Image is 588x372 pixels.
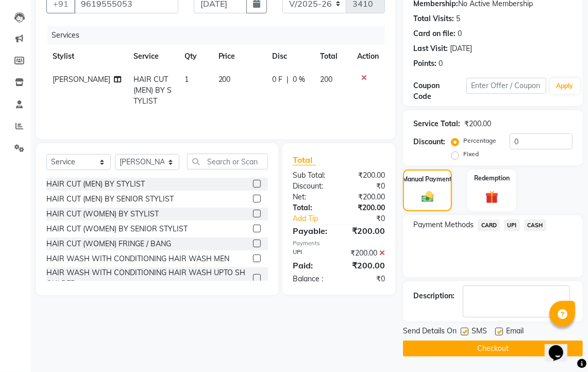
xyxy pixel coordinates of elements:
span: HAIR CUT (MEN) BY STYLIST [133,75,172,106]
div: HAIR CUT (WOMEN) BY STYLIST [46,209,159,219]
div: Sub Total: [285,170,339,181]
th: Disc [266,45,314,68]
span: Payment Methods [413,219,474,230]
div: Paid: [285,259,339,272]
iframe: chat widget [545,331,578,362]
div: HAIR CUT (MEN) BY STYLIST [46,179,145,190]
div: Balance : [285,274,339,284]
input: Enter Offer / Coupon Code [466,78,546,94]
span: 1 [184,75,189,84]
div: HAIR WASH WITH CONDITIONING HAIR WASH MEN [46,253,229,264]
div: Points: [413,58,436,69]
span: Send Details On [403,326,457,339]
div: Service Total: [413,119,460,129]
span: | [287,74,289,85]
span: [PERSON_NAME] [53,75,110,84]
label: Fixed [463,149,479,159]
span: CARD [478,219,500,231]
div: ₹200.00 [339,202,393,213]
img: _cash.svg [418,190,438,204]
span: 0 % [293,74,305,85]
div: Total Visits: [413,13,454,24]
div: Discount: [285,181,339,192]
div: Card on file: [413,28,456,39]
span: SMS [472,326,487,339]
button: Apply [550,78,580,94]
span: Email [506,326,524,339]
img: _gift.svg [481,189,502,205]
div: HAIR CUT (WOMEN) BY SENIOR STYLIST [46,224,188,234]
div: ₹200.00 [339,259,393,272]
th: Price [212,45,266,68]
div: ₹0 [348,213,393,224]
th: Total [314,45,351,68]
input: Search or Scan [187,154,268,170]
div: 5 [456,13,460,24]
span: 0 F [272,74,282,85]
span: CASH [524,219,546,231]
div: UPI [285,248,339,259]
div: ₹0 [339,274,393,284]
label: Manual Payment [403,175,452,184]
th: Qty [178,45,212,68]
a: Add Tip [285,213,348,224]
span: 200 [320,75,332,84]
div: Last Visit: [413,43,448,54]
div: Coupon Code [413,80,466,102]
div: 0 [458,28,462,39]
div: Discount: [413,137,445,147]
div: HAIR WASH WITH CONDITIONING HAIR WASH UPTO SHOULDER [46,267,249,289]
div: HAIR CUT (MEN) BY SENIOR STYLIST [46,194,174,205]
div: ₹200.00 [339,225,393,237]
th: Stylist [46,45,127,68]
div: 0 [439,58,443,69]
div: [DATE] [450,43,472,54]
button: Checkout [403,341,583,357]
th: Service [127,45,178,68]
div: Payable: [285,225,339,237]
div: ₹200.00 [339,248,393,259]
th: Action [351,45,385,68]
label: Percentage [463,136,496,145]
span: 200 [219,75,231,84]
div: HAIR CUT (WOMEN) FRINGE / BANG [46,239,171,249]
div: Net: [285,192,339,202]
div: ₹200.00 [464,119,491,129]
div: ₹200.00 [339,170,393,181]
span: UPI [504,219,520,231]
div: Payments [293,239,385,248]
label: Redemption [474,174,510,183]
div: Total: [285,202,339,213]
div: ₹0 [339,181,393,192]
div: Services [47,26,393,45]
div: ₹200.00 [339,192,393,202]
div: Description: [413,291,455,301]
span: Total [293,155,316,165]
